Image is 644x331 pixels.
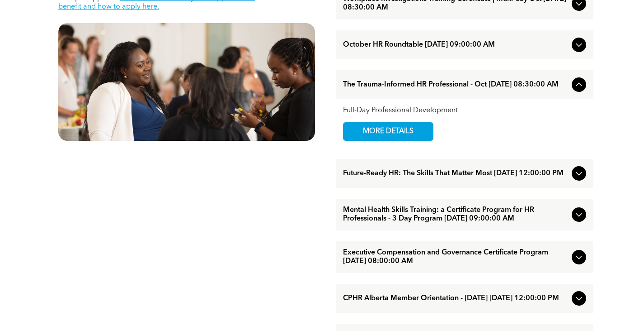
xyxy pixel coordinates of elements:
span: Future-Ready HR: The Skills That Matter Most [DATE] 12:00:00 PM [343,169,568,178]
span: MORE DETAILS [353,123,424,140]
span: CPHR Alberta Member Orientation - [DATE] [DATE] 12:00:00 PM [343,294,568,303]
a: MORE DETAILS [343,122,433,141]
span: Mental Health Skills Training: a Certificate Program for HR Professionals - 3 Day Program [DATE] ... [343,206,568,223]
span: Executive Compensation and Governance Certificate Program [DATE] 08:00:00 AM [343,249,568,266]
span: The Trauma-Informed HR Professional - Oct [DATE] 08:30:00 AM [343,81,568,89]
span: October HR Roundtable [DATE] 09:00:00 AM [343,41,568,49]
div: Full-Day Professional Development [343,106,586,115]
